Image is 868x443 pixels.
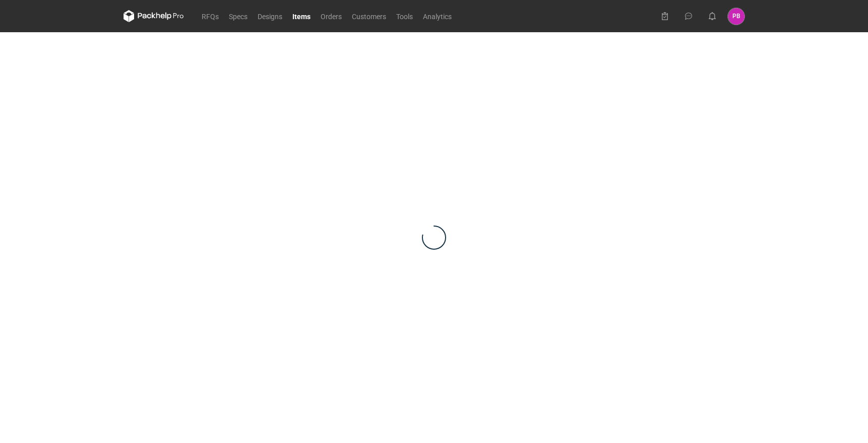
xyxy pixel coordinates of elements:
[287,10,316,22] a: Items
[123,10,184,22] svg: Packhelp Pro
[224,10,253,22] a: Specs
[418,10,457,22] a: Analytics
[391,10,418,22] a: Tools
[728,8,745,25] div: Paulius Bukšnys
[253,10,287,22] a: Designs
[347,10,391,22] a: Customers
[316,10,347,22] a: Orders
[728,8,745,25] button: PB
[197,10,224,22] a: RFQs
